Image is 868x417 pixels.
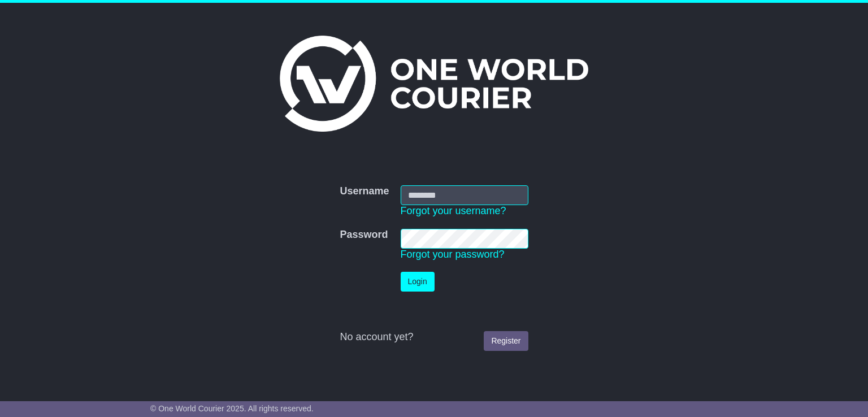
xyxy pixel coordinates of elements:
[484,331,528,351] a: Register
[401,249,505,260] a: Forgot your password?
[401,272,435,292] button: Login
[150,404,314,413] span: © One World Courier 2025. All rights reserved.
[340,331,528,344] div: No account yet?
[401,205,506,216] a: Forgot your username?
[280,36,588,132] img: One World
[340,185,389,198] label: Username
[340,229,388,241] label: Password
